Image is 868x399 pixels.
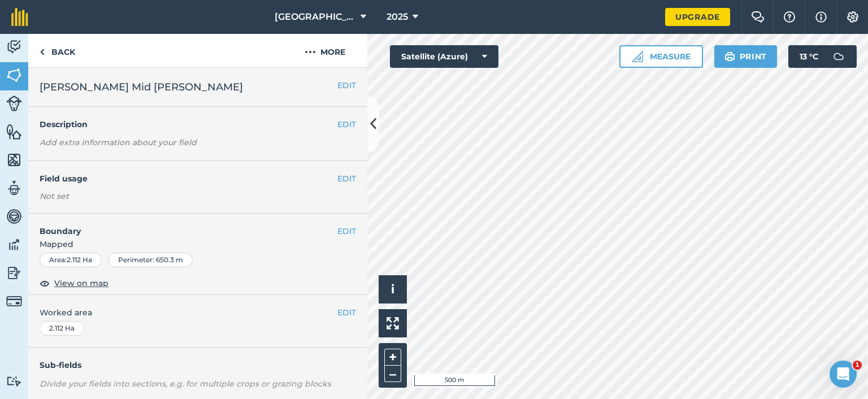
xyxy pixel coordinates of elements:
[6,293,22,309] img: svg+xml;base64,PD94bWwgdmVyc2lvbj0iMS4wIiBlbmNvZGluZz0idXRmLTgiPz4KPCEtLSBHZW5lcmF0b3I6IEFkb2JlIE...
[387,317,399,329] img: Four arrows, one pointing top left, one top right, one bottom right and the last bottom left
[379,275,407,303] button: i
[40,118,356,131] h4: Description
[40,253,102,267] div: Area : 2.112 Ha
[40,276,50,290] img: svg+xml;base64,PHN2ZyB4bWxucz0iaHR0cDovL3d3dy53My5vcmcvMjAwMC9zdmciIHdpZHRoPSIxOCIgaGVpZ2h0PSIyNC...
[40,321,84,336] div: 2.112 Ha
[40,306,356,319] span: Worked area
[665,8,730,26] a: Upgrade
[40,190,356,202] div: Not set
[6,264,22,281] img: svg+xml;base64,PD94bWwgdmVyc2lvbj0iMS4wIiBlbmNvZGluZz0idXRmLTgiPz4KPCEtLSBHZW5lcmF0b3I6IEFkb2JlIE...
[714,45,778,68] button: Print
[337,225,356,237] button: EDIT
[40,137,197,148] em: Add extra information about your field
[815,10,827,24] img: svg+xml;base64,PHN2ZyB4bWxucz0iaHR0cDovL3d3dy53My5vcmcvMjAwMC9zdmciIHdpZHRoPSIxNyIgaGVpZ2h0PSIxNy...
[384,349,401,366] button: +
[6,236,22,253] img: svg+xml;base64,PD94bWwgdmVyc2lvbj0iMS4wIiBlbmNvZGluZz0idXRmLTgiPz4KPCEtLSBHZW5lcmF0b3I6IEFkb2JlIE...
[6,38,22,55] img: svg+xml;base64,PD94bWwgdmVyc2lvbj0iMS4wIiBlbmNvZGluZz0idXRmLTgiPz4KPCEtLSBHZW5lcmF0b3I6IEFkb2JlIE...
[6,208,22,225] img: svg+xml;base64,PD94bWwgdmVyc2lvbj0iMS4wIiBlbmNvZGluZz0idXRmLTgiPz4KPCEtLSBHZW5lcmF0b3I6IEFkb2JlIE...
[337,118,356,131] button: EDIT
[6,180,22,197] img: svg+xml;base64,PD94bWwgdmVyc2lvbj0iMS4wIiBlbmNvZGluZz0idXRmLTgiPz4KPCEtLSBHZW5lcmF0b3I6IEFkb2JlIE...
[337,172,356,185] button: EDIT
[305,45,316,59] img: svg+xml;base64,PHN2ZyB4bWxucz0iaHR0cDovL3d3dy53My5vcmcvMjAwMC9zdmciIHdpZHRoPSIyMCIgaGVpZ2h0PSIyNC...
[28,214,337,237] h4: Boundary
[846,11,860,23] img: A cog icon
[6,376,22,387] img: svg+xml;base64,PD94bWwgdmVyc2lvbj0iMS4wIiBlbmNvZGluZz0idXRmLTgiPz4KPCEtLSBHZW5lcmF0b3I6IEFkb2JlIE...
[6,96,22,111] img: svg+xml;base64,PD94bWwgdmVyc2lvbj0iMS4wIiBlbmNvZGluZz0idXRmLTgiPz4KPCEtLSBHZW5lcmF0b3I6IEFkb2JlIE...
[619,45,703,68] button: Measure
[337,306,356,319] button: EDIT
[632,51,643,62] img: Ruler icon
[827,45,850,68] img: svg+xml;base64,PD94bWwgdmVyc2lvbj0iMS4wIiBlbmNvZGluZz0idXRmLTgiPz4KPCEtLSBHZW5lcmF0b3I6IEFkb2JlIE...
[108,253,193,267] div: Perimeter : 650.3 m
[28,34,86,67] a: Back
[387,10,408,24] span: 2025
[28,359,367,371] h4: Sub-fields
[783,11,796,23] img: A question mark icon
[6,123,22,140] img: svg+xml;base64,PHN2ZyB4bWxucz0iaHR0cDovL3d3dy53My5vcmcvMjAwMC9zdmciIHdpZHRoPSI1NiIgaGVpZ2h0PSI2MC...
[40,79,243,95] span: [PERSON_NAME] Mid [PERSON_NAME]
[11,8,28,26] img: fieldmargin Logo
[40,45,45,59] img: svg+xml;base64,PHN2ZyB4bWxucz0iaHR0cDovL3d3dy53My5vcmcvMjAwMC9zdmciIHdpZHRoPSI5IiBoZWlnaHQ9IjI0Ii...
[788,45,857,68] button: 13 °C
[751,11,765,23] img: Two speech bubbles overlapping with the left bubble in the forefront
[54,277,108,289] span: View on map
[724,50,735,63] img: svg+xml;base64,PHN2ZyB4bWxucz0iaHR0cDovL3d3dy53My5vcmcvMjAwMC9zdmciIHdpZHRoPSIxOSIgaGVpZ2h0PSIyNC...
[391,282,394,296] span: i
[800,45,818,68] span: 13 ° C
[40,172,337,185] h4: Field usage
[830,361,857,388] iframe: Intercom live chat
[283,34,367,67] button: More
[384,366,401,382] button: –
[28,238,367,250] span: Mapped
[853,361,862,370] span: 1
[6,67,22,84] img: svg+xml;base64,PHN2ZyB4bWxucz0iaHR0cDovL3d3dy53My5vcmcvMjAwMC9zdmciIHdpZHRoPSI1NiIgaGVpZ2h0PSI2MC...
[40,276,108,290] button: View on map
[40,379,331,389] em: Divide your fields into sections, e.g. for multiple crops or grazing blocks
[275,10,356,24] span: [GEOGRAPHIC_DATA]
[390,45,498,68] button: Satellite (Azure)
[6,151,22,168] img: svg+xml;base64,PHN2ZyB4bWxucz0iaHR0cDovL3d3dy53My5vcmcvMjAwMC9zdmciIHdpZHRoPSI1NiIgaGVpZ2h0PSI2MC...
[337,79,356,92] button: EDIT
